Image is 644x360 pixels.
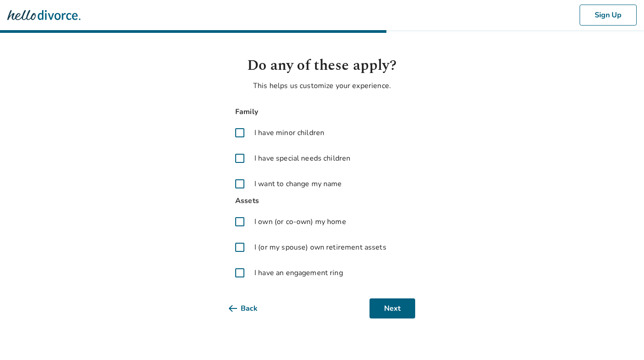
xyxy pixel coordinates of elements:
[598,316,644,360] iframe: Chat Widget
[229,106,415,118] span: Family
[229,55,415,77] h1: Do any of these apply?
[229,80,415,91] p: This helps us customize your experience.
[254,153,350,164] span: I have special needs children
[254,242,386,253] span: I (or my spouse) own retirement assets
[229,298,272,318] button: Back
[370,298,415,318] button: Next
[7,6,80,24] img: Hello Divorce Logo
[254,178,342,189] span: I want to change my name
[254,216,346,227] span: I own (or co-own) my home
[254,127,324,138] span: I have minor children
[229,195,415,207] span: Assets
[580,5,637,26] button: Sign Up
[254,267,343,278] span: I have an engagement ring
